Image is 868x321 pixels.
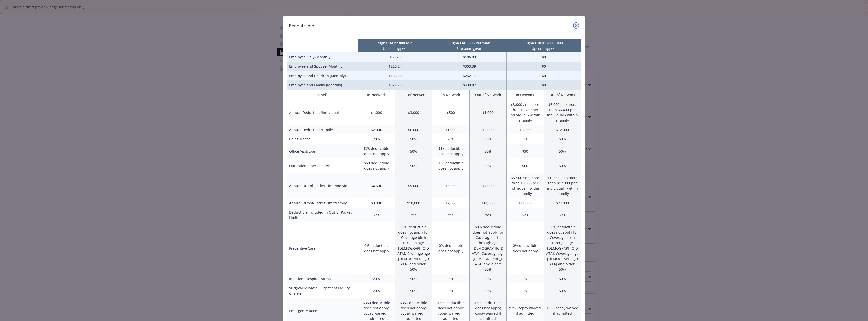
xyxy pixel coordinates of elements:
[432,62,507,71] td: $303.39
[432,71,507,80] td: $262.17
[507,158,544,173] td: $60
[287,80,358,90] td: Employee and Family (Monthly)
[289,22,314,29] h1: Benefits Info
[287,158,358,173] td: Outpatient Specialist Visit
[358,173,395,198] td: $4,500
[507,274,544,283] td: 0%
[544,222,581,274] td: 50% deductible does not apply for Coverage birth through age [DEMOGRAPHIC_DATA]; Coverage age [DE...
[395,125,432,134] td: $6,000
[287,125,358,134] td: Annual Deductible/Family
[507,90,544,100] th: In Network
[287,52,358,62] td: Employee Only (Monthly)
[544,125,581,134] td: $12,000
[395,144,432,158] td: 50%
[469,198,506,208] td: $14,000
[432,80,507,90] td: $438.87
[358,144,395,158] td: $25 deductible does not apply
[507,62,581,71] td: $0
[432,222,469,274] td: 0% deductible does not apply
[395,283,432,298] td: 50%
[432,274,469,283] td: 20%
[395,208,432,222] td: Yes
[358,283,395,298] td: 20%
[358,90,395,100] th: In Network
[469,100,506,125] td: $1,000
[395,134,432,144] td: 50%
[508,46,580,51] p: Upcoming year
[508,40,580,46] p: Cigna HDHP 3000 Base
[358,222,395,274] td: 0% deductible does not apply
[507,125,544,134] td: $6,000
[507,283,544,298] td: 0%
[395,158,432,173] td: 50%
[433,46,506,51] p: Upcoming year
[358,71,432,80] td: $186.58
[287,62,358,71] td: Employee and Spouse (Monthly)
[469,125,506,134] td: $2,000
[432,52,507,62] td: $106.09
[358,80,432,90] td: $321.70
[469,134,506,144] td: 50%
[469,144,506,158] td: 50%
[544,173,581,198] td: $12,000 ; no more than $12,000 per individual - within a family
[358,100,395,125] td: $1,000
[359,46,431,51] p: Upcoming year
[287,39,358,52] th: intentionally left blank
[358,125,395,134] td: $2,000
[507,198,544,208] td: $11,000
[573,22,579,29] a: close
[432,283,469,298] td: 20%
[544,274,581,283] td: 50%
[469,158,506,173] td: 50%
[287,222,358,274] td: Preventive Care
[287,100,358,125] td: Annual Deductible/Individual
[395,173,432,198] td: $9,000
[507,222,544,274] td: 0% deductible does not apply
[432,144,469,158] td: $15 deductible does not apply
[507,208,544,222] td: Yes
[432,208,469,222] td: Yes
[287,71,358,80] td: Employee and Children (Monthly)
[544,134,581,144] td: 50%
[358,158,395,173] td: $50 deductible does not apply
[395,222,432,274] td: 50% deductible does not apply for Coverage birth through age [DEMOGRAPHIC_DATA]; Coverage age [DE...
[395,198,432,208] td: $18,000
[432,90,469,100] th: In Network
[358,198,395,208] td: $9,000
[395,90,432,100] th: Out of Network
[432,158,469,173] td: $30 deductible does not apply
[432,134,469,144] td: 20%
[469,222,506,274] td: 50% deductible does not apply for Coverage birth through age [DEMOGRAPHIC_DATA]; Coverage age [DE...
[469,173,506,198] td: $7,000
[544,158,581,173] td: 50%
[358,208,395,222] td: Yes
[544,208,581,222] td: Yes
[469,274,506,283] td: 50%
[544,144,581,158] td: 50%
[432,125,469,134] td: $1,000
[287,274,358,283] td: Inpatient Hospitalization
[432,100,469,125] td: $500
[544,283,581,298] td: 50%
[358,62,432,71] td: $220.24
[432,173,469,198] td: $3,500
[544,198,581,208] td: $24,000
[359,40,431,46] p: Cigna OAP 1000 Mid
[358,274,395,283] td: 20%
[395,274,432,283] td: 50%
[469,90,506,100] th: Out of Network
[287,134,358,144] td: Coinsurance
[358,134,395,144] td: 20%
[544,90,581,100] th: Out of Network
[287,198,358,208] td: Annual Out-of-Pocket Limit/Family
[507,173,544,198] td: $5,500 ; no more than $5,500 per individual - within a family
[507,144,544,158] td: $30
[507,71,581,80] td: $0
[395,100,432,125] td: $3,000
[287,144,358,158] td: Office Visit/Exam
[507,134,544,144] td: 0%
[358,52,432,62] td: $68.29
[287,208,358,222] td: Deductible Included in Out-of-Pocket Limits
[507,52,581,62] td: $0
[507,80,581,90] td: $0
